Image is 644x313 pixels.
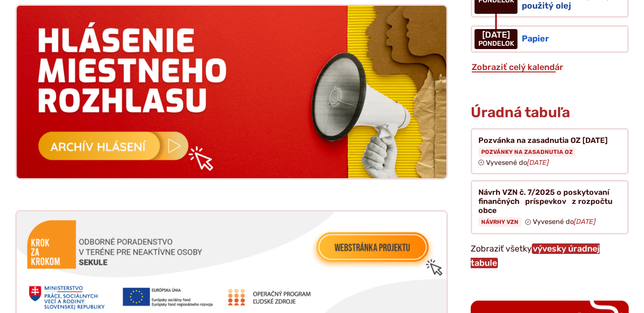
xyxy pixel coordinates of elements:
a: Papier [DATE] pondelok [471,25,629,53]
a: Zobraziť celý kalendár [471,62,564,72]
a: Pozvánka na zasadnutia OZ [DATE] Pozvánky na zasadnutia OZ Vyvesené do[DATE] [471,128,629,174]
a: Zobraziť celú úradnú tabuľu [471,243,600,268]
span: Papier [522,33,549,44]
a: Návrh VZN č. 7/2025 o poskytovaní finančných príspevkov z rozpočtu obce Návrhy VZN Vyvesené do[DATE] [471,180,629,234]
p: Zobraziť všetky [471,242,629,270]
span: pondelok [478,40,514,48]
h3: Úradná tabuľa [471,105,570,121]
span: [DATE] [478,30,514,40]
